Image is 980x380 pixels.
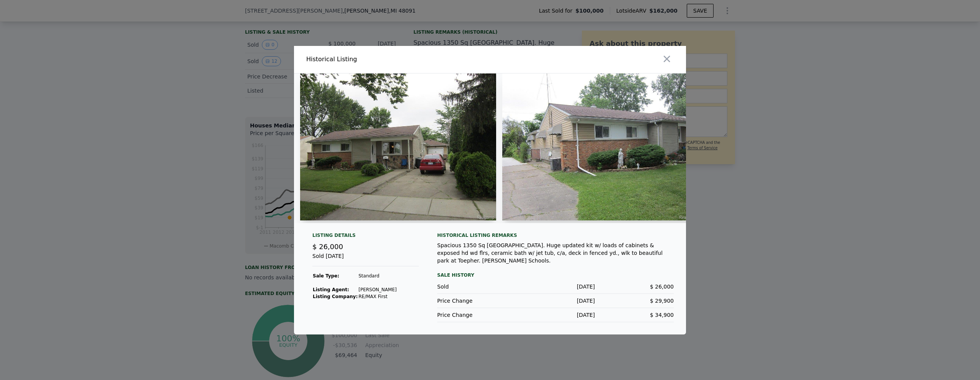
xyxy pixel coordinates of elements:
span: $ 34,900 [650,312,674,318]
div: Sold [DATE] [312,252,419,266]
strong: Sale Type: [313,273,339,279]
strong: Listing Agent: [313,287,349,292]
div: Sold [437,283,516,290]
div: Listing Details [312,232,419,241]
td: [PERSON_NAME] [358,286,397,293]
div: Historical Listing remarks [437,232,674,238]
td: RE/MAX First [358,293,397,300]
strong: Listing Company: [313,294,358,299]
span: $ 29,900 [650,298,674,304]
td: Standard [358,272,397,279]
span: $ 26,000 [312,243,343,251]
img: Property Img [502,73,698,220]
div: Price Change [437,311,516,319]
div: Sale History [437,271,674,280]
span: $ 26,000 [650,284,674,290]
div: [DATE] [516,297,595,305]
div: Spacious 1350 Sq [GEOGRAPHIC_DATA]. Huge updated kit w/ loads of cabinets & exposed hd wd flrs, c... [437,241,674,264]
div: Historical Listing [306,55,487,64]
div: [DATE] [516,311,595,319]
div: Price Change [437,297,516,305]
img: Property Img [300,73,496,220]
div: [DATE] [516,283,595,290]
